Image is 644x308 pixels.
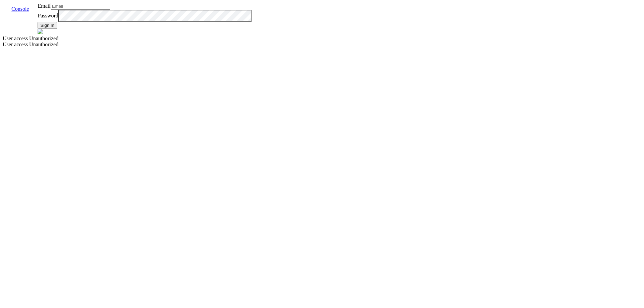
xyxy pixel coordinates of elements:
input: Email [51,3,110,10]
button: Sign In [38,22,57,29]
label: Password [38,13,58,18]
div: User access Unauthorized [3,36,641,42]
div: User access Unauthorized [3,42,641,48]
label: Email [38,3,50,9]
img: azure.svg [38,29,43,34]
a: Console [6,6,34,12]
